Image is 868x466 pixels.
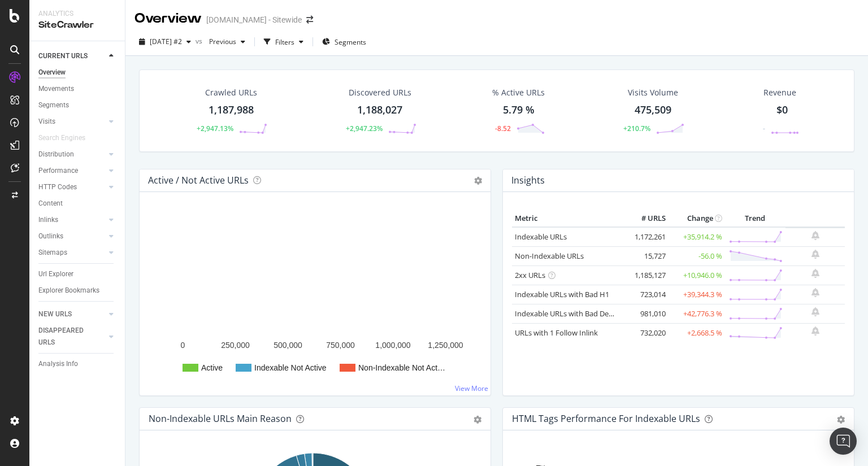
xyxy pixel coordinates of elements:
div: 475,509 [635,103,671,117]
span: Previous [205,37,236,46]
div: bell-plus [811,307,819,316]
div: Analytics [38,9,116,19]
div: Explorer Bookmarks [38,285,99,297]
div: bell-plus [811,231,819,240]
a: Visits [38,116,106,128]
td: 732,020 [623,323,669,342]
div: NEW URLS [38,308,72,320]
a: Indexable URLs with Bad H1 [515,289,609,299]
h4: Active / Not Active URLs [148,173,249,188]
text: 750,000 [326,341,355,350]
div: bell-plus [811,288,819,297]
div: Non-Indexable URLs Main Reason [149,413,292,424]
button: Filters [259,33,308,51]
span: vs [196,36,205,46]
a: URLs with 1 Follow Inlink [515,328,598,338]
div: arrow-right-arrow-left [306,16,313,24]
div: SiteCrawler [38,19,116,32]
td: +39,344.3 % [669,285,725,304]
text: 250,000 [221,341,250,350]
td: 1,185,127 [623,265,669,285]
a: DISAPPEARED URLS [38,325,106,349]
div: Performance [38,165,78,177]
span: $0 [776,103,788,116]
div: Open Intercom Messenger [830,428,857,455]
div: Filters [275,37,294,47]
td: 15,727 [623,246,669,265]
div: Sitemaps [38,247,67,259]
th: # URLS [623,210,669,227]
text: 0 [181,341,185,350]
div: Crawled URLs [205,87,257,98]
div: Content [38,198,63,210]
a: Movements [38,83,117,95]
td: -56.0 % [669,246,725,265]
div: +2,947.13% [197,124,233,133]
button: Previous [205,33,250,51]
div: DISAPPEARED URLS [38,325,96,349]
a: View More [455,384,488,393]
div: Search Engines [38,132,85,144]
a: Content [38,198,117,210]
td: 1,172,261 [623,227,669,247]
button: Segments [318,33,371,51]
a: Url Explorer [38,268,117,280]
a: Indexable URLs with Bad Description [515,308,638,319]
td: +2,668.5 % [669,323,725,342]
a: Indexable URLs [515,232,567,242]
div: 1,187,988 [209,103,254,117]
td: 723,014 [623,285,669,304]
i: Options [474,177,482,185]
a: CURRENT URLS [38,50,106,62]
div: bell-plus [811,250,819,259]
div: HTML Tags Performance for Indexable URLs [512,413,700,424]
h4: Insights [511,173,545,188]
td: +10,946.0 % [669,265,725,285]
div: -8.52 [495,124,511,133]
a: Segments [38,99,117,111]
td: 981,010 [623,304,669,323]
button: [DATE] #2 [134,33,196,51]
span: 2025 Aug. 21st #2 [150,37,182,46]
td: +42,776.3 % [669,304,725,323]
text: 1,250,000 [428,341,463,350]
a: Distribution [38,149,106,160]
div: Inlinks [38,214,58,226]
a: HTTP Codes [38,181,106,193]
div: Visits Volume [628,87,678,98]
a: Overview [38,67,117,79]
a: Performance [38,165,106,177]
text: Indexable Not Active [254,363,327,372]
div: gear [837,416,845,424]
div: [DOMAIN_NAME] - Sitewide [206,14,302,25]
div: Overview [38,67,66,79]
div: Discovered URLs [349,87,411,98]
div: Outlinks [38,230,63,242]
div: Segments [38,99,69,111]
th: Metric [512,210,623,227]
span: Segments [335,37,366,47]
a: 2xx URLs [515,270,545,280]
span: Revenue [763,87,796,98]
a: NEW URLS [38,308,106,320]
div: 5.79 % [503,103,535,117]
div: Overview [134,9,202,28]
div: 1,188,027 [357,103,402,117]
svg: A chart. [149,210,478,386]
div: HTTP Codes [38,181,77,193]
div: +2,947.23% [346,124,383,133]
a: Outlinks [38,230,106,242]
div: Analysis Info [38,358,78,370]
a: Non-Indexable URLs [515,251,584,261]
div: % Active URLs [492,87,545,98]
a: Search Engines [38,132,97,144]
text: 500,000 [274,341,302,350]
div: bell-plus [811,269,819,278]
th: Change [669,210,725,227]
div: Distribution [38,149,74,160]
div: bell-plus [811,326,819,336]
td: +35,914.2 % [669,227,725,247]
div: - [763,124,765,133]
a: Analysis Info [38,358,117,370]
